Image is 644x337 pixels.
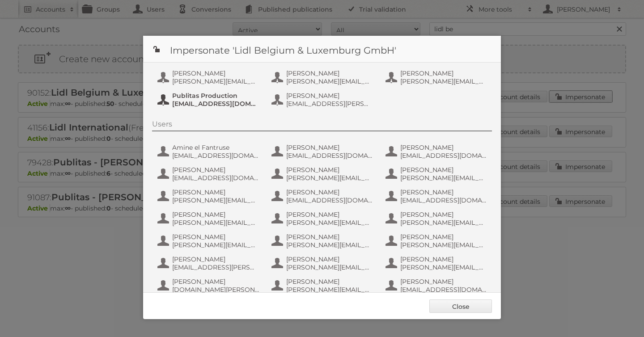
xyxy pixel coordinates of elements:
span: [PERSON_NAME] [286,255,373,263]
button: [PERSON_NAME] [EMAIL_ADDRESS][DOMAIN_NAME] [385,277,490,295]
button: [PERSON_NAME] [DOMAIN_NAME][PERSON_NAME][EMAIL_ADDRESS][DOMAIN_NAME] [157,277,262,295]
span: [PERSON_NAME] [286,143,373,152]
span: [PERSON_NAME] [286,92,373,100]
button: [PERSON_NAME] [EMAIL_ADDRESS][PERSON_NAME][DOMAIN_NAME] [271,91,376,109]
span: [PERSON_NAME] [172,69,259,77]
span: [PERSON_NAME][EMAIL_ADDRESS][DOMAIN_NAME] [286,77,373,85]
button: [PERSON_NAME] [PERSON_NAME][EMAIL_ADDRESS][DOMAIN_NAME] [385,68,490,86]
button: [PERSON_NAME] [PERSON_NAME][EMAIL_ADDRESS][DOMAIN_NAME] [385,210,490,227]
button: [PERSON_NAME] [PERSON_NAME][EMAIL_ADDRESS][DOMAIN_NAME] [271,210,376,227]
span: [PERSON_NAME] [286,69,373,77]
span: [PERSON_NAME][EMAIL_ADDRESS][DOMAIN_NAME] [172,196,259,204]
button: Amine el Fantruse [EMAIL_ADDRESS][DOMAIN_NAME] [157,143,262,160]
button: [PERSON_NAME] [EMAIL_ADDRESS][DOMAIN_NAME] [271,187,376,205]
button: [PERSON_NAME] [EMAIL_ADDRESS][PERSON_NAME][DOMAIN_NAME] [157,254,262,272]
span: [PERSON_NAME] [172,255,259,263]
button: [PERSON_NAME] [PERSON_NAME][EMAIL_ADDRESS][DOMAIN_NAME] [271,68,376,86]
span: Publitas Production [172,92,259,100]
span: [PERSON_NAME] [172,188,259,196]
span: [PERSON_NAME][EMAIL_ADDRESS][PERSON_NAME][DOMAIN_NAME] [400,241,487,249]
button: [PERSON_NAME] [PERSON_NAME][EMAIL_ADDRESS][DOMAIN_NAME] [157,187,262,205]
span: [PERSON_NAME] [172,211,259,219]
button: [PERSON_NAME] [PERSON_NAME][EMAIL_ADDRESS][DOMAIN_NAME] [271,254,376,272]
button: [PERSON_NAME] [PERSON_NAME][EMAIL_ADDRESS][DOMAIN_NAME] [271,277,376,295]
button: [PERSON_NAME] [PERSON_NAME][EMAIL_ADDRESS][DOMAIN_NAME] [157,68,262,86]
span: [PERSON_NAME][EMAIL_ADDRESS][DOMAIN_NAME] [286,286,373,294]
span: [PERSON_NAME] [400,143,487,152]
button: [PERSON_NAME] [PERSON_NAME][EMAIL_ADDRESS][PERSON_NAME][DOMAIN_NAME] [385,165,490,183]
span: [PERSON_NAME][EMAIL_ADDRESS][DOMAIN_NAME] [286,241,373,249]
span: [PERSON_NAME] [400,69,487,77]
span: [EMAIL_ADDRESS][DOMAIN_NAME] [172,174,259,182]
span: [PERSON_NAME][EMAIL_ADDRESS][DOMAIN_NAME] [286,174,373,182]
span: [PERSON_NAME][EMAIL_ADDRESS][DOMAIN_NAME] [400,219,487,227]
button: Publitas Production [EMAIL_ADDRESS][DOMAIN_NAME] [157,91,262,109]
button: [PERSON_NAME] [PERSON_NAME][EMAIL_ADDRESS][DOMAIN_NAME] [385,254,490,272]
span: [PERSON_NAME] [172,278,259,286]
span: [PERSON_NAME][EMAIL_ADDRESS][DOMAIN_NAME] [172,77,259,85]
button: [PERSON_NAME] [PERSON_NAME][EMAIL_ADDRESS][PERSON_NAME][DOMAIN_NAME] [385,232,490,250]
a: Close [429,299,492,313]
button: [PERSON_NAME] [PERSON_NAME][EMAIL_ADDRESS][PERSON_NAME][DOMAIN_NAME] [157,232,262,250]
span: [PERSON_NAME] [286,188,373,196]
span: [PERSON_NAME][EMAIL_ADDRESS][DOMAIN_NAME] [286,263,373,271]
span: [PERSON_NAME] [400,211,487,219]
span: [PERSON_NAME] [400,278,487,286]
span: [PERSON_NAME] [400,188,487,196]
span: [PERSON_NAME] [400,166,487,174]
span: [EMAIL_ADDRESS][PERSON_NAME][DOMAIN_NAME] [286,100,373,108]
span: [EMAIL_ADDRESS][DOMAIN_NAME] [172,100,259,108]
span: [PERSON_NAME][EMAIL_ADDRESS][PERSON_NAME][DOMAIN_NAME] [172,241,259,249]
span: [PERSON_NAME] [286,233,373,241]
span: [DOMAIN_NAME][PERSON_NAME][EMAIL_ADDRESS][DOMAIN_NAME] [172,286,259,294]
span: [EMAIL_ADDRESS][DOMAIN_NAME] [286,196,373,204]
button: [PERSON_NAME] [EMAIL_ADDRESS][DOMAIN_NAME] [385,143,490,160]
span: [PERSON_NAME][EMAIL_ADDRESS][PERSON_NAME][DOMAIN_NAME] [172,219,259,227]
button: [PERSON_NAME] [EMAIL_ADDRESS][DOMAIN_NAME] [385,187,490,205]
span: [PERSON_NAME] [172,166,259,174]
span: [PERSON_NAME] [400,233,487,241]
span: [PERSON_NAME] [172,233,259,241]
span: [EMAIL_ADDRESS][DOMAIN_NAME] [172,152,259,160]
span: [PERSON_NAME][EMAIL_ADDRESS][DOMAIN_NAME] [400,77,487,85]
button: [PERSON_NAME] [PERSON_NAME][EMAIL_ADDRESS][PERSON_NAME][DOMAIN_NAME] [157,210,262,227]
h1: Impersonate 'Lidl Belgium & Luxemburg GmbH' [143,36,501,63]
button: [PERSON_NAME] [EMAIL_ADDRESS][DOMAIN_NAME] [271,143,376,160]
div: Users [152,120,492,131]
button: [PERSON_NAME] [EMAIL_ADDRESS][DOMAIN_NAME] [157,165,262,183]
span: [EMAIL_ADDRESS][DOMAIN_NAME] [400,196,487,204]
span: [EMAIL_ADDRESS][PERSON_NAME][DOMAIN_NAME] [172,263,259,271]
button: [PERSON_NAME] [PERSON_NAME][EMAIL_ADDRESS][DOMAIN_NAME] [271,165,376,183]
span: [PERSON_NAME][EMAIL_ADDRESS][DOMAIN_NAME] [286,219,373,227]
span: [PERSON_NAME] [286,211,373,219]
span: [PERSON_NAME][EMAIL_ADDRESS][PERSON_NAME][DOMAIN_NAME] [400,174,487,182]
span: [PERSON_NAME][EMAIL_ADDRESS][DOMAIN_NAME] [400,263,487,271]
span: [EMAIL_ADDRESS][DOMAIN_NAME] [286,152,373,160]
span: [PERSON_NAME] [286,166,373,174]
span: Amine el Fantruse [172,143,259,152]
span: [EMAIL_ADDRESS][DOMAIN_NAME] [400,152,487,160]
button: [PERSON_NAME] [PERSON_NAME][EMAIL_ADDRESS][DOMAIN_NAME] [271,232,376,250]
span: [EMAIL_ADDRESS][DOMAIN_NAME] [400,286,487,294]
span: [PERSON_NAME] [286,278,373,286]
span: [PERSON_NAME] [400,255,487,263]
